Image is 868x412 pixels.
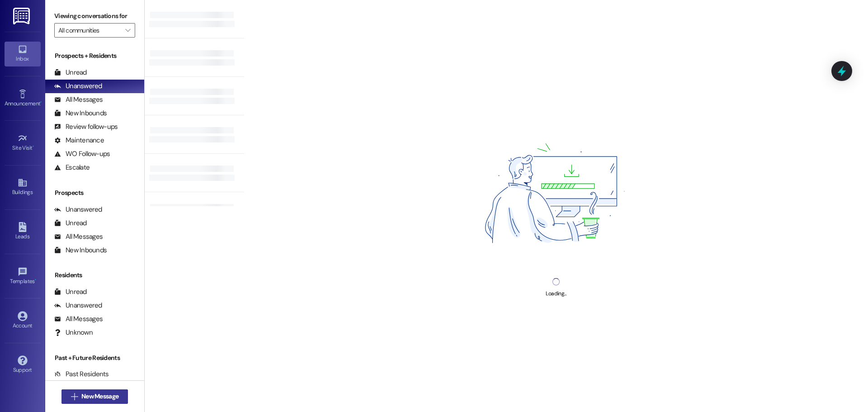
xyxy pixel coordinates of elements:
[81,392,118,401] span: New Message
[54,9,135,23] label: Viewing conversations for
[54,287,87,297] div: Unread
[5,175,41,199] a: Buildings
[5,308,41,333] a: Account
[45,188,144,198] div: Prospects
[35,277,36,283] span: •
[546,289,566,298] div: Loading...
[125,27,130,34] i: 
[54,95,103,104] div: All Messages
[5,264,41,289] a: Templates •
[5,353,41,377] a: Support
[54,149,110,159] div: WO Follow-ups
[5,131,41,155] a: Site Visit •
[45,270,144,280] div: Residents
[54,314,103,324] div: All Messages
[40,99,42,105] span: •
[33,143,34,150] span: •
[54,136,104,145] div: Maintenance
[5,42,41,66] a: Inbox
[54,163,90,172] div: Escalate
[13,8,32,24] img: ResiDesk Logo
[45,51,144,61] div: Prospects + Residents
[58,23,121,38] input: All communities
[54,232,103,242] div: All Messages
[54,301,102,310] div: Unanswered
[54,205,102,214] div: Unanswered
[54,369,109,379] div: Past Residents
[45,353,144,363] div: Past + Future Residents
[54,68,87,77] div: Unread
[54,246,107,255] div: New Inbounds
[54,328,93,337] div: Unknown
[54,81,102,91] div: Unanswered
[71,393,78,400] i: 
[54,109,107,118] div: New Inbounds
[61,389,128,404] button: New Message
[54,218,87,228] div: Unread
[5,219,41,244] a: Leads
[54,122,118,132] div: Review follow-ups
